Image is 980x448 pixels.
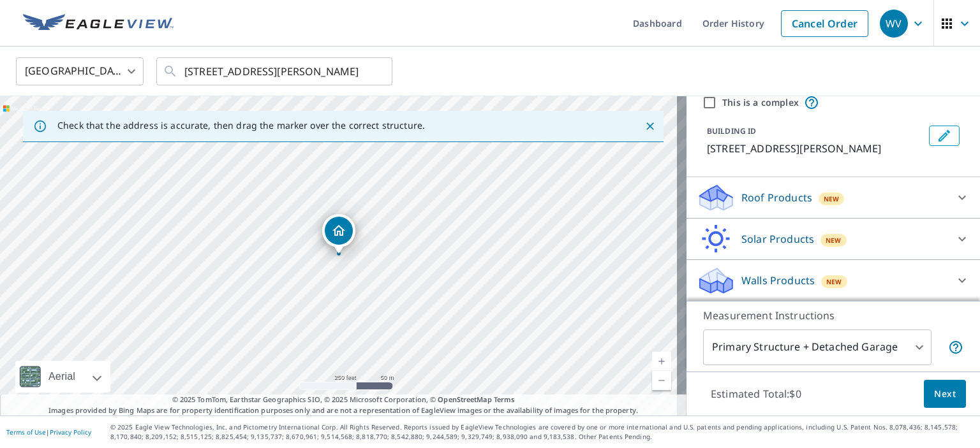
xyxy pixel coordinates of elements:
p: Walls Products [741,273,815,288]
p: BUILDING ID [707,126,756,136]
span: New [826,277,842,287]
div: Aerial [15,361,110,393]
div: Aerial [45,361,79,393]
p: | [6,428,91,436]
button: Close [642,118,658,134]
input: Search by address or latitude-longitude [184,54,366,89]
button: Next [924,380,966,408]
div: [GEOGRAPHIC_DATA] [16,54,144,89]
a: Terms [494,394,515,404]
div: Dropped pin, building 1, Residential property, 4526 Jay Ave Orange City, IA 51041 [322,214,355,254]
span: Next [934,386,956,402]
span: Your report will include the primary structure and a detached garage if one exists. [948,340,963,355]
p: Measurement Instructions [703,308,963,323]
a: Privacy Policy [50,428,91,437]
div: Walls ProductsNew [697,265,970,296]
a: Terms of Use [6,428,46,437]
span: New [824,194,840,204]
img: EV Logo [23,14,174,33]
div: Primary Structure + Detached Garage [703,329,932,365]
a: Current Level 17, Zoom Out [652,371,671,390]
a: Cancel Order [781,10,868,37]
span: New [826,235,842,245]
span: © 2025 TomTom, Earthstar Geographics SIO, © 2025 Microsoft Corporation, © [172,394,515,405]
div: Solar ProductsNew [697,224,970,254]
label: This is a complex [722,96,799,109]
p: Roof Products [741,190,812,205]
p: Check that the address is accurate, then drag the marker over the correct structure. [57,120,425,131]
a: OpenStreetMap [438,394,491,404]
p: © 2025 Eagle View Technologies, Inc. and Pictometry International Corp. All Rights Reserved. Repo... [110,423,974,442]
p: Estimated Total: $0 [701,380,812,408]
a: Current Level 17, Zoom In [652,352,671,371]
button: Edit building 1 [929,126,960,146]
div: WV [880,10,908,38]
p: Solar Products [741,231,814,247]
div: Roof ProductsNew [697,182,970,213]
p: [STREET_ADDRESS][PERSON_NAME] [707,141,924,156]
